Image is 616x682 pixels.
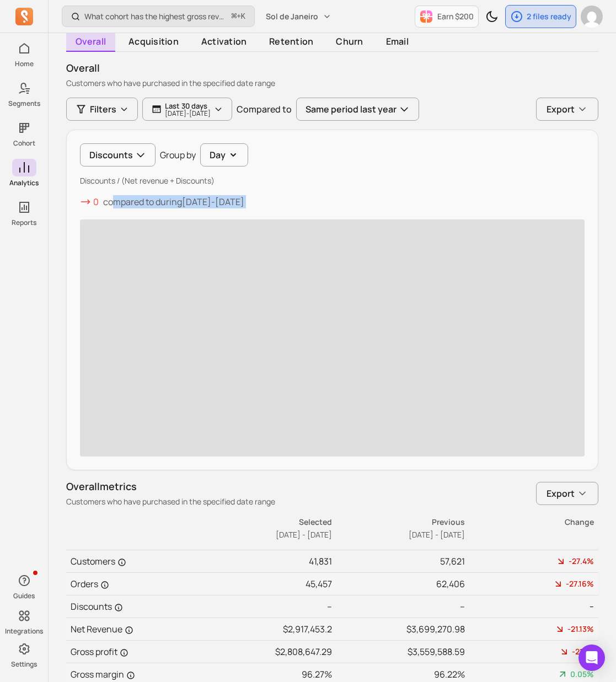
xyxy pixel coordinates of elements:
span: activation [192,32,255,51]
p: Settings [11,660,37,669]
button: Toggle dark mode [481,6,503,28]
p: Customers who have purchased in the specified date range [66,78,598,89]
p: Analytics [9,179,39,187]
td: Discounts [66,595,199,618]
img: avatar [581,6,603,28]
p: Last 30 days [165,101,211,110]
p: Integrations [5,627,43,636]
p: What cohort has the highest gross revenue over time? [84,11,227,22]
span: + [232,10,245,22]
button: Last 30 days[DATE]-[DATE] [142,98,232,121]
button: Export [536,482,598,505]
td: $3,699,270.98 [333,618,465,641]
span: -27.4% [569,556,594,567]
p: Segments [8,99,40,108]
p: Cohort [13,139,35,148]
button: Day [200,143,248,167]
td: -- [333,595,465,618]
td: Net Revenue [66,618,199,641]
button: Sol de Janeiro [259,7,338,26]
p: Customers who have purchased in the specified date range [66,496,275,507]
button: Earn $200 [415,6,479,28]
button: 2 files ready [505,5,576,28]
p: [DATE] - [DATE] [165,110,211,117]
td: 57,621 [333,550,465,573]
p: Earn $200 [437,11,474,22]
span: churn [327,32,372,51]
button: Export [536,98,598,121]
span: email [377,32,417,51]
span: Export [547,103,575,116]
span: [DATE] - [DATE] [276,529,332,540]
button: Discounts [80,143,156,167]
td: -- [199,595,332,618]
p: overall [66,61,598,76]
td: $2,917,453.2 [199,618,332,641]
td: $2,808,647.29 [199,641,332,663]
td: 62,406 [333,573,465,595]
p: 0 [93,195,99,208]
td: $3,559,588.59 [333,641,465,663]
span: Sol de Janeiro [266,11,318,22]
p: Home [15,60,34,68]
span: Export [547,487,575,500]
td: 45,457 [199,573,332,595]
span: [DATE] - [DATE] [409,529,465,540]
kbd: K [241,12,245,21]
p: Change [466,517,594,528]
span: -21.13% [567,624,594,635]
span: retention [260,32,323,51]
p: compared to during [DATE] - [DATE] [103,195,244,208]
span: 0.05% [570,669,594,680]
span: acquisition [120,32,188,51]
p: Discounts / (Net revenue + Discounts) [80,175,585,186]
span: -- [590,601,594,612]
button: Filters [66,98,138,121]
p: Compared to [237,103,292,116]
div: Open Intercom Messenger [578,645,605,671]
span: Filters [90,103,116,116]
td: Orders [66,573,199,595]
kbd: ⌘ [231,10,237,24]
span: ‌ [80,219,585,457]
p: Group by [160,148,196,162]
td: 41,831 [199,550,332,573]
button: What cohort has the highest gross revenue over time?⌘+K [62,6,255,27]
p: 2 files ready [527,11,571,22]
button: Guides [12,570,36,603]
p: Overall metrics [66,479,275,494]
span: -27.16% [566,578,594,589]
p: Guides [13,592,35,600]
span: overall [66,32,115,52]
td: Customers [66,550,199,573]
td: Gross profit [66,641,199,663]
p: Selected [200,517,331,528]
span: -21.1% [572,646,594,657]
p: Previous [333,517,465,528]
p: Reports [12,218,36,227]
button: Same period last year [296,98,419,121]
